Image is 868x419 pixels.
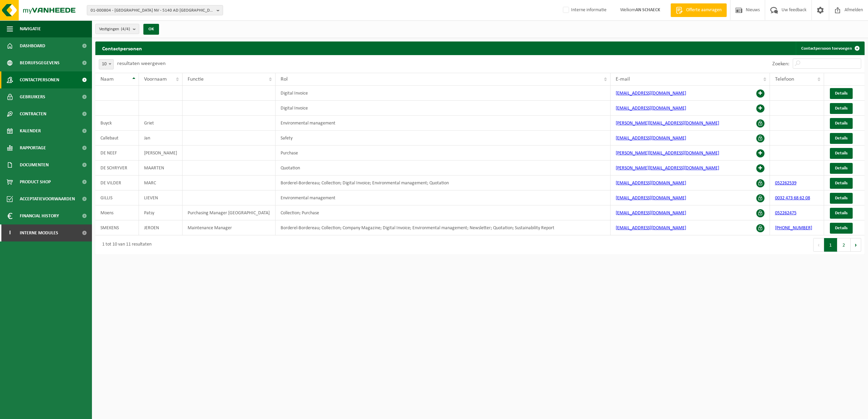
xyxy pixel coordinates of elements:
span: Financial History [20,207,59,224]
span: Details [835,151,848,155]
span: Voornaam [144,77,167,82]
a: 0032 473 68 62 08 [775,196,810,201]
td: GILLIS [95,190,139,205]
a: Details [830,193,853,204]
span: Kalender [20,122,41,139]
span: 01-000804 - [GEOGRAPHIC_DATA] NV - 5140 AD [GEOGRAPHIC_DATA], POSTBUS 169 [91,5,214,16]
a: 052262475 [775,211,796,216]
td: Quotation [275,161,611,175]
span: 10 [99,60,113,69]
a: Contactpersoon toevoegen [796,41,864,55]
td: LIEVEN [139,190,183,205]
span: E-mail [616,77,630,82]
a: [EMAIL_ADDRESS][DOMAIN_NAME] [616,181,686,186]
span: Vestigingen [99,24,130,34]
button: Next [851,238,861,252]
a: Details [830,223,853,234]
td: SMEKENS [95,220,139,235]
button: Previous [813,238,824,252]
a: [PERSON_NAME][EMAIL_ADDRESS][DOMAIN_NAME] [616,151,719,156]
span: Gebruikers [20,88,45,105]
span: Details [835,181,848,185]
span: Details [835,91,848,96]
span: Bedrijfsgegevens [20,54,60,71]
td: Jan [139,131,183,146]
td: Buyck [95,116,139,131]
a: [EMAIL_ADDRESS][DOMAIN_NAME] [616,106,686,111]
label: Zoeken: [772,61,789,67]
td: Environmental management [275,116,611,131]
label: resultaten weergeven [117,61,165,66]
button: 01-000804 - [GEOGRAPHIC_DATA] NV - 5140 AD [GEOGRAPHIC_DATA], POSTBUS 169 [87,5,223,15]
td: Environmental management [275,190,611,205]
a: Details [830,163,853,174]
a: [EMAIL_ADDRESS][DOMAIN_NAME] [616,136,686,141]
span: Offerte aanvragen [684,7,723,14]
a: Details [830,103,853,114]
a: [EMAIL_ADDRESS][DOMAIN_NAME] [616,225,686,231]
span: Details [835,226,848,230]
span: Rapportage [20,139,46,156]
td: Digital Invoice [275,101,611,116]
a: [PERSON_NAME][EMAIL_ADDRESS][DOMAIN_NAME] [616,121,719,126]
span: Telefoon [775,77,794,82]
count: (4/4) [121,27,130,31]
a: [EMAIL_ADDRESS][DOMAIN_NAME] [616,196,686,201]
td: Callebaut [95,131,139,146]
span: Details [835,121,848,125]
span: Documenten [20,156,49,173]
td: DE NEEF [95,146,139,161]
span: Details [835,166,848,170]
td: Collection; Purchase [275,205,611,220]
td: Borderel-Bordereau; Collection; Digital Invoice; Environmental management; Quotation [275,175,611,190]
td: DE VILDER [95,175,139,190]
a: [PERSON_NAME][EMAIL_ADDRESS][DOMAIN_NAME] [616,166,719,171]
td: Safety [275,131,611,146]
span: Details [835,196,848,200]
span: Details [835,106,848,111]
button: 2 [837,238,851,252]
label: Interne informatie [562,5,606,15]
span: Contracten [20,105,46,122]
button: Vestigingen(4/4) [95,24,139,34]
a: [PHONE_NUMBER] [775,225,812,231]
span: Naam [100,77,114,82]
span: Interne modules [20,224,58,241]
td: MARC [139,175,183,190]
a: Details [830,178,853,189]
td: Maintenance Manager [183,220,275,235]
span: Dashboard [20,37,45,54]
td: Borderel-Bordereau; Collection; Company Magazine; Digital Invoice; Environmental management; News... [275,220,611,235]
td: Digital Invoice [275,86,611,101]
a: [EMAIL_ADDRESS][DOMAIN_NAME] [616,211,686,216]
td: JEROEN [139,220,183,235]
span: Acceptatievoorwaarden [20,190,75,207]
h2: Contactpersonen [95,41,149,55]
span: Contactpersonen [20,71,59,88]
td: Purchase [275,146,611,161]
a: Details [830,133,853,144]
button: OK [143,24,159,35]
td: MAARTEN [139,161,183,175]
strong: AN SCHAECK [635,7,660,13]
td: Moens [95,205,139,220]
a: Details [830,88,853,99]
td: [PERSON_NAME] [139,146,183,161]
a: Details [830,118,853,129]
td: Griet [139,116,183,131]
span: Navigatie [20,20,41,37]
span: 10 [99,59,114,69]
a: Details [830,148,853,159]
td: Patsy [139,205,183,220]
span: Details [835,211,848,215]
span: Functie [188,77,204,82]
a: 052262539 [775,181,796,186]
button: 1 [824,238,837,252]
a: [EMAIL_ADDRESS][DOMAIN_NAME] [616,91,686,96]
a: Offerte aanvragen [670,3,727,17]
span: Rol [281,77,288,82]
td: Purchasing Manager [GEOGRAPHIC_DATA] [183,205,275,220]
span: I [7,224,13,241]
span: Product Shop [20,173,51,190]
div: 1 tot 10 van 11 resultaten [99,239,152,251]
